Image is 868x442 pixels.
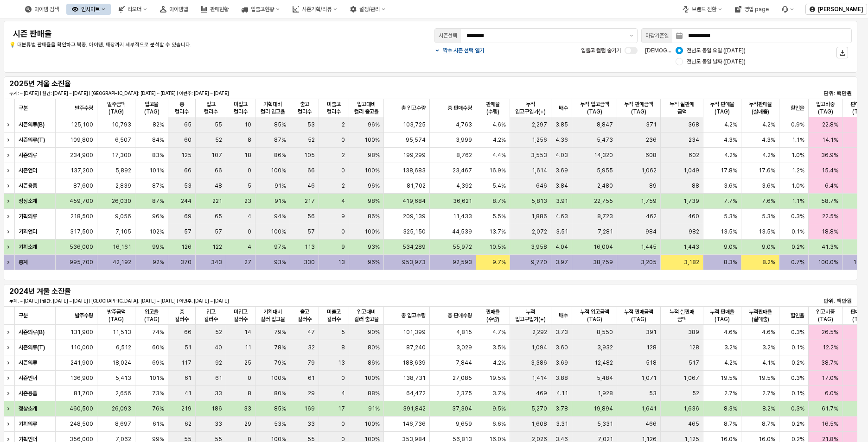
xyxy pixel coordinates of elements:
span: 44,539 [452,228,472,235]
div: Expand row [4,240,16,254]
span: 23,467 [453,167,472,174]
span: 105 [304,152,315,159]
span: 4,763 [456,121,472,128]
span: 137,200 [70,167,93,174]
span: 미출고 컬러수 [323,101,345,115]
span: 36,621 [453,197,472,205]
span: [DEMOGRAPHIC_DATA] 기준: [645,47,719,54]
span: 5.4% [492,182,506,189]
span: 66 [184,167,191,174]
span: 5.3% [724,213,737,220]
span: 1,256 [532,136,547,144]
span: 2,839 [115,182,131,189]
span: 발주수량 [75,104,93,112]
span: 66 [215,167,222,174]
h5: 2025년 겨울 소진율 [9,79,150,88]
span: 6.4% [825,182,838,189]
div: 인사이트 [66,4,111,15]
span: 1,886 [531,213,547,220]
span: 10,793 [112,121,131,128]
span: 87% [152,197,164,205]
div: Expand row [4,148,16,163]
span: 8,762 [456,152,472,159]
span: 65 [215,213,222,220]
span: 8,723 [597,213,613,220]
span: 95,574 [406,136,426,144]
button: 브랜드 전환 [677,4,728,15]
div: 버그 제보 및 기능 개선 요청 [776,4,799,15]
span: 984 [645,228,657,235]
span: 출고 컬러수 [294,308,315,323]
div: 아이템 검색 [34,6,59,13]
span: 15.4% [822,167,838,174]
span: 371 [646,121,657,128]
span: 배수 [559,312,568,319]
span: 56 [307,213,315,220]
span: 96% [152,213,164,220]
span: 86% [368,213,380,220]
span: 982 [689,228,699,235]
span: 101% [149,167,164,174]
span: 2 [342,152,345,159]
span: 18.8% [822,228,838,235]
p: 누계: ~ [DATE] | 월간: [DATE] ~ [DATE] | [GEOGRAPHIC_DATA]: [DATE] ~ [DATE] | 이번주: [DATE] ~ [DATE] [9,90,571,97]
span: 460 [688,213,699,220]
span: 8 [248,136,251,144]
span: 배수 [559,104,568,112]
span: 103,725 [403,121,426,128]
span: 100% [364,167,380,174]
span: 출고 컬러수 [294,101,315,115]
span: 96% [368,121,380,128]
div: Expand row [4,117,16,132]
span: 1.0% [791,152,804,159]
span: 22.8% [822,121,838,128]
div: 인사이트 [81,6,100,13]
span: 36.9% [821,152,838,159]
span: 입고 컬러수 [199,101,223,115]
span: 누적 입고금액(TAG) [576,308,613,323]
span: 53 [307,121,315,128]
span: 1.0% [791,182,804,189]
span: 236 [646,136,657,144]
span: 4.2% [762,152,775,159]
span: 5.3% [762,213,775,220]
div: Expand row [4,178,16,193]
button: [PERSON_NAME] [805,4,867,15]
span: 5 [248,182,251,189]
span: 4.2% [493,136,506,144]
span: 100% [364,136,380,144]
span: 109,800 [70,136,93,144]
span: 57 [215,228,222,235]
span: 7.7% [724,197,737,205]
span: 3.91 [556,197,568,205]
span: 317,500 [70,228,93,235]
span: 16.9% [489,167,506,174]
span: 2,297 [532,121,547,128]
span: 209,139 [403,213,426,220]
strong: 시즌언더 [19,167,37,174]
span: 5,955 [597,167,613,174]
span: 52 [215,136,222,144]
span: 3.51 [556,228,568,235]
span: 244 [181,197,191,205]
span: 83% [152,152,164,159]
span: 입고율(TAG) [139,101,164,115]
span: 646 [536,182,547,189]
span: 총 판매수량 [447,312,472,319]
span: 발주금액(TAG) [101,308,131,323]
span: 6,507 [115,136,131,144]
span: 55 [215,121,222,128]
span: 입출고 컬럼 숨기기 [581,47,621,54]
span: 18 [244,152,251,159]
span: 87% [152,182,164,189]
span: 7,105 [115,228,131,235]
span: 98% [368,197,380,205]
button: 영업 page [729,4,774,15]
span: 125 [181,152,191,159]
span: 할인율 [791,104,804,112]
span: 누적 판매율(TAG) [707,101,737,115]
span: 입고대비 컬러 출고율 [353,308,380,323]
span: 5,473 [597,136,613,144]
strong: 시즌의류(T) [19,137,45,143]
span: 325,150 [403,228,426,235]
